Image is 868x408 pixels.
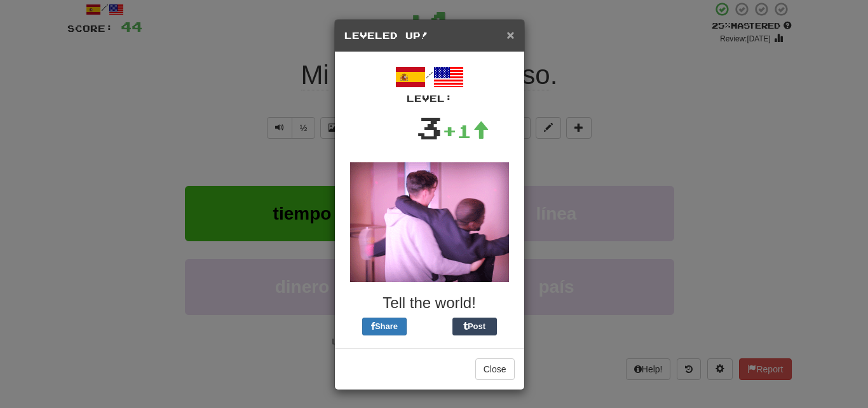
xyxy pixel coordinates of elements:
[344,62,515,105] div: /
[407,318,452,335] iframe: X Post Button
[344,29,515,42] h5: Leveled Up!
[344,295,515,311] h3: Tell the world!
[452,318,497,335] button: Post
[475,358,515,380] button: Close
[442,118,489,144] div: +1
[344,92,515,105] div: Level:
[506,27,514,42] span: ×
[350,162,509,282] img: spinning-7b6715965d7e0220b69722fa66aa21efa1181b58e7b7375ebe2c5b603073e17d.gif
[506,28,514,41] button: Close
[362,318,407,335] button: Share
[416,105,442,150] div: 3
